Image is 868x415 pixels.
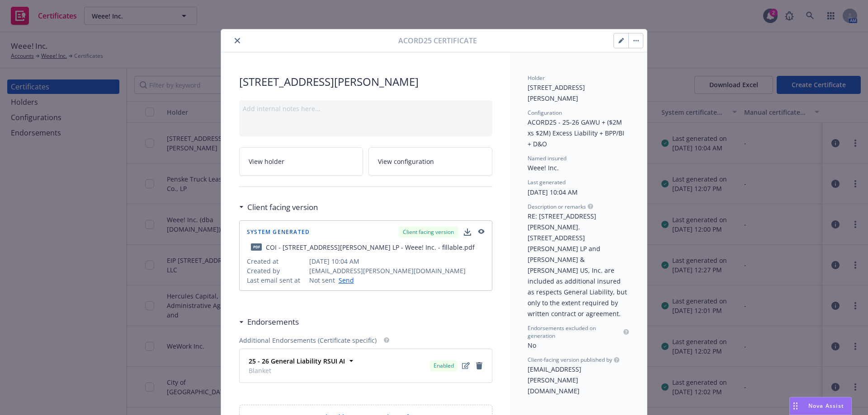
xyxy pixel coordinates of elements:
[789,397,852,415] button: Nova Assist
[528,324,622,340] span: Endorsements excluded on generation
[309,266,485,275] span: [EMAIL_ADDRESS][PERSON_NAME][DOMAIN_NAME]
[239,147,363,176] a: View holder
[239,201,318,213] div: Client facing version
[249,357,345,365] strong: 25 - 26 General Liability RSUI AI
[247,275,306,285] span: Last email sent at
[790,397,801,415] div: Drag to move
[528,365,581,395] span: [EMAIL_ADDRESS][PERSON_NAME][DOMAIN_NAME]
[251,243,262,250] span: pdf
[528,341,536,350] span: No
[247,201,318,213] h3: Client facing version
[434,362,454,370] span: Enabled
[232,35,243,46] button: close
[398,35,477,46] span: Acord25 Certificate
[247,266,306,275] span: Created by
[249,366,345,375] span: Blanket
[528,163,559,172] span: Weee! Inc.
[239,74,492,89] span: [STREET_ADDRESS][PERSON_NAME]
[528,109,562,117] span: Configuration
[528,188,578,196] span: [DATE] 10:04 AM
[266,242,475,252] div: COI - [STREET_ADDRESS][PERSON_NAME] LP - Weee! Inc. - fillable.pdf
[239,316,299,328] div: Endorsements
[528,178,566,186] span: Last generated
[528,118,626,148] span: ACORD25 - 25-26 GAWU + ($2M xs $2M) Excess Liability + BPP/BI + D&O
[335,275,354,285] a: Send
[398,226,458,238] div: Client facing version
[378,157,434,166] span: View configuration
[528,356,612,364] span: Client-facing version published by
[528,83,585,103] span: [STREET_ADDRESS][PERSON_NAME]
[239,336,377,345] span: Additional Endorsements (Certificate specific)
[247,229,310,235] span: System Generated
[808,402,844,410] span: Nova Assist
[528,212,629,318] span: RE: [STREET_ADDRESS][PERSON_NAME]. [STREET_ADDRESS][PERSON_NAME] LP and [PERSON_NAME] & [PERSON_N...
[528,74,545,82] span: Holder
[309,275,335,285] span: Not sent
[243,104,321,113] span: Add internal notes here...
[247,316,299,328] h3: Endorsements
[368,147,492,176] a: View configuration
[247,256,306,266] span: Created at
[249,157,284,166] span: View holder
[528,154,566,162] span: Named insured
[474,360,485,371] a: remove
[460,360,471,371] a: edit
[528,203,586,210] span: Description or remarks
[309,256,485,266] span: [DATE] 10:04 AM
